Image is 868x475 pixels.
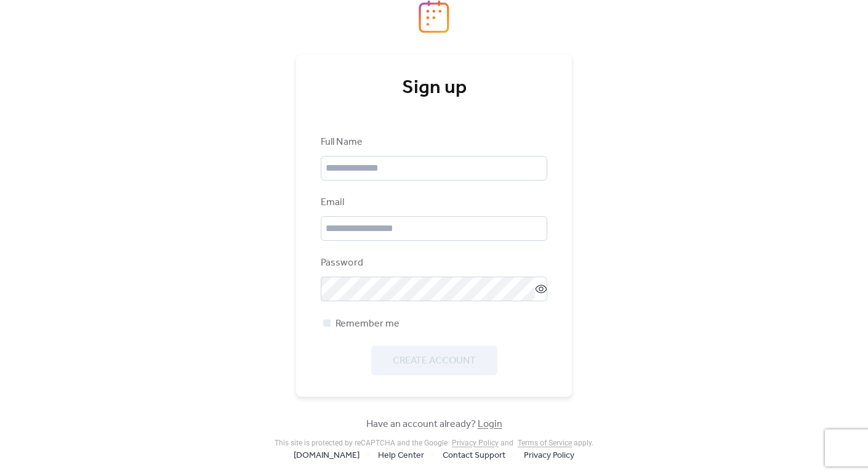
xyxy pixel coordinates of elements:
span: [DOMAIN_NAME] [294,449,360,463]
span: Remember me [336,317,400,331]
div: Full Name [321,135,545,150]
div: This site is protected by reCAPTCHA and the Google and apply . [275,439,593,447]
span: Have an account already? [366,417,502,432]
a: Help Center [378,447,424,463]
a: Login [478,415,502,434]
a: Privacy Policy [452,439,499,447]
a: Privacy Policy [524,447,574,463]
span: Privacy Policy [524,449,574,463]
span: Help Center [378,449,424,463]
span: Contact Support [443,449,505,463]
div: Sign up [321,76,547,100]
div: Password [321,256,545,270]
div: Email [321,195,545,210]
a: Terms of Service [518,439,572,447]
a: Contact Support [443,447,505,463]
a: [DOMAIN_NAME] [294,447,360,463]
